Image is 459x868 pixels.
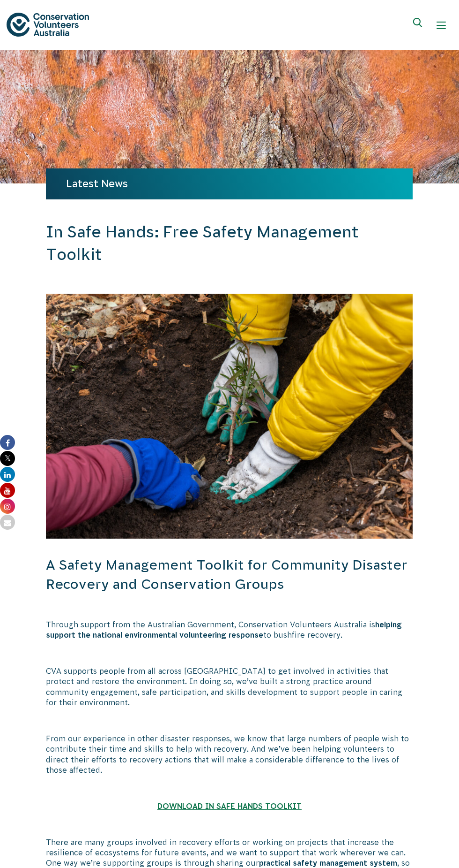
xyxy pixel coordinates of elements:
a: DOWNLOAD IN SAFE HANDS TOOLKIT [157,802,302,810]
strong: practical safety management system [259,859,397,867]
img: Safety Management Toolkit [46,294,413,539]
p: Through support from the Australian Government, Conservation Volunteers Australia is to bushfire ... [46,619,413,640]
p: CVA supports people from all across [GEOGRAPHIC_DATA] to get involved in activities that protect ... [46,666,413,708]
h3: A Safety Management Toolkit for Community Disaster Recovery and Conservation Groups [46,556,413,594]
img: logo.svg [7,13,89,37]
p: From our experience in other disaster responses, we know that large numbers of people wish to con... [46,733,413,776]
h2: In Safe Hands: Free Safety Management Toolkit [46,221,413,266]
button: Expand search box Close search box [407,14,430,37]
a: Latest News [66,178,128,190]
span: Expand search box [413,18,425,33]
button: Show mobile navigation menu [430,14,452,37]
